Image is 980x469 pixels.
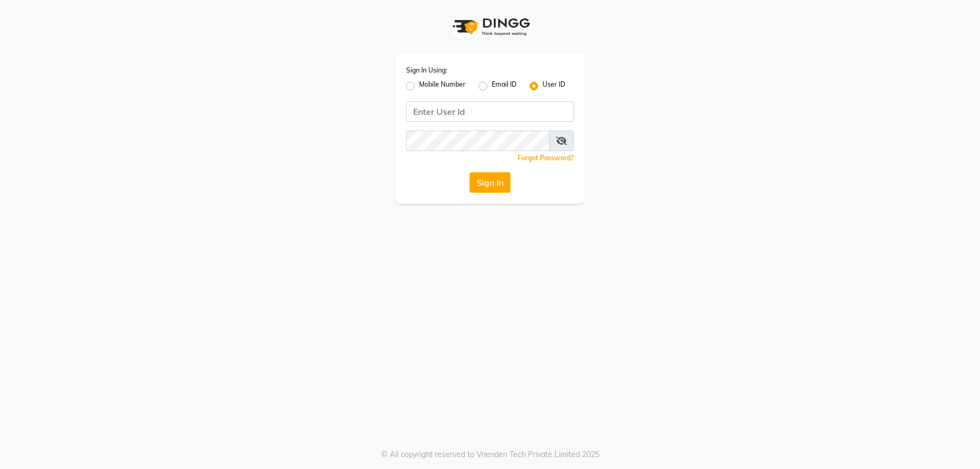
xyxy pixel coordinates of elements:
[406,66,447,75] label: Sign In Using:
[406,131,550,151] input: Username
[492,80,517,93] label: Email ID
[419,80,466,93] label: Mobile Number
[469,172,511,193] button: Sign In
[406,101,574,122] input: Username
[518,154,574,162] a: Forgot Password?
[543,80,565,93] label: User ID
[447,11,533,43] img: logo1.svg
